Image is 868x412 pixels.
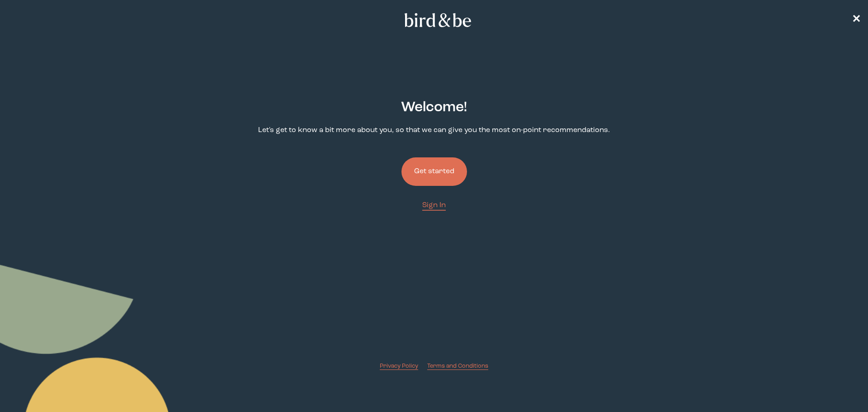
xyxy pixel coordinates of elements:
[852,12,861,28] a: ✕
[401,157,467,186] button: Get started
[427,362,488,370] a: Terms and Conditions
[401,143,467,200] a: Get started
[401,97,467,118] h2: Welcome !
[380,363,418,369] span: Privacy Policy
[823,369,859,403] iframe: Gorgias live chat messenger
[422,200,446,211] a: Sign In
[258,125,610,136] p: Let's get to know a bit more about you, so that we can give you the most on-point recommendations.
[422,202,446,209] span: Sign In
[852,14,861,25] span: ✕
[380,362,418,370] a: Privacy Policy
[427,363,488,369] span: Terms and Conditions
